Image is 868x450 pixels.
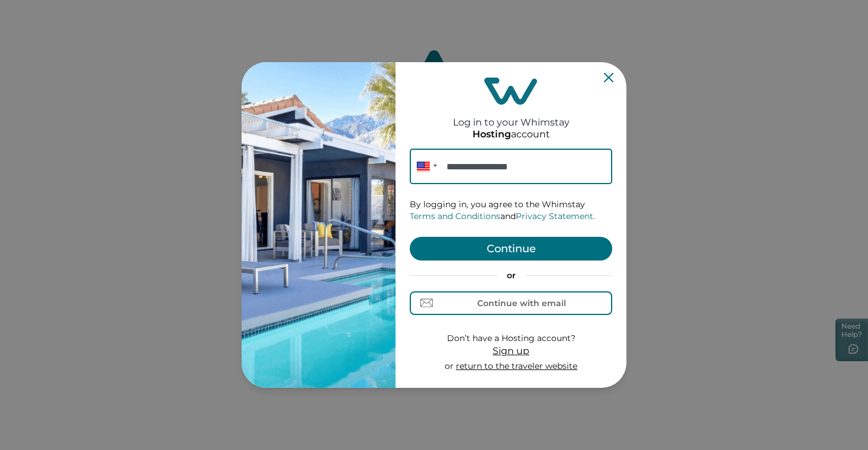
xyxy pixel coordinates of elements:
a: Terms and Conditions [410,211,500,221]
p: account [472,128,550,140]
p: or [410,270,612,282]
h2: Log in to your Whimstay [453,105,570,128]
img: auth-banner [242,62,396,388]
p: or [445,361,577,372]
button: Continue [410,237,612,261]
p: By logging in, you agree to the Whimstay and [410,199,612,222]
img: login-logo [484,78,538,105]
span: Sign up [493,345,529,356]
div: Continue with email [477,298,566,308]
p: Don’t have a Hosting account? [445,333,577,345]
a: Privacy Statement. [516,211,595,221]
p: Hosting [472,128,511,140]
a: return to the traveler website [456,361,577,371]
button: Close [604,73,613,82]
button: Continue with email [410,291,612,315]
div: United States: + 1 [410,149,441,184]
